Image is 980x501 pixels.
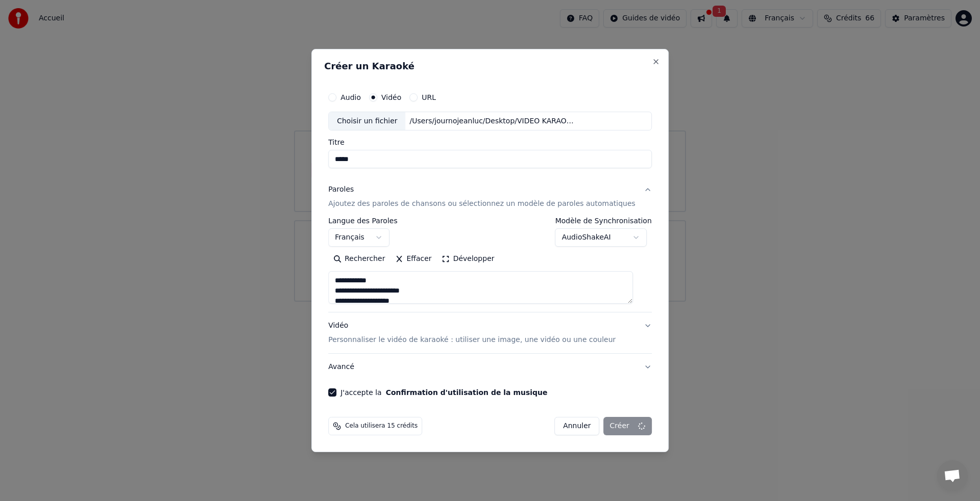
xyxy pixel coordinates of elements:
[328,139,652,146] label: Titre
[437,251,500,268] button: Développer
[328,177,652,218] button: ParolesAjoutez des paroles de chansons ou sélectionnez un modèle de paroles automatiques
[328,218,652,312] div: ParolesAjoutez des paroles de chansons ou sélectionnez un modèle de paroles automatiques
[328,218,398,225] label: Langue des Paroles
[340,389,547,396] label: J'accepte la
[555,218,652,225] label: Modèle de Synchronisation
[328,313,652,354] button: VidéoPersonnaliser le vidéo de karaoké : utiliser une image, une vidéo ou une couleur
[328,199,635,209] p: Ajoutez des paroles de chansons ou sélectionnez un modèle de paroles automatiques
[381,94,401,101] label: Vidéo
[390,251,436,268] button: Effacer
[324,62,656,71] h2: Créer un Karaoké
[328,321,616,346] div: Vidéo
[328,185,354,195] div: Paroles
[386,389,548,396] button: J'accepte la
[329,112,405,130] div: Choisir un fichier
[422,94,436,101] label: URL
[340,94,361,101] label: Audio
[328,335,616,345] p: Personnaliser le vidéo de karaoké : utiliser une image, une vidéo ou une couleur
[406,116,579,126] div: /Users/journojeanluc/Desktop/VIDEO KARAOKE /[PERSON_NAME].mov
[554,417,599,435] button: Annuler
[328,251,390,268] button: Rechercher
[328,354,652,380] button: Avancé
[345,422,418,430] span: Cela utilisera 15 crédits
